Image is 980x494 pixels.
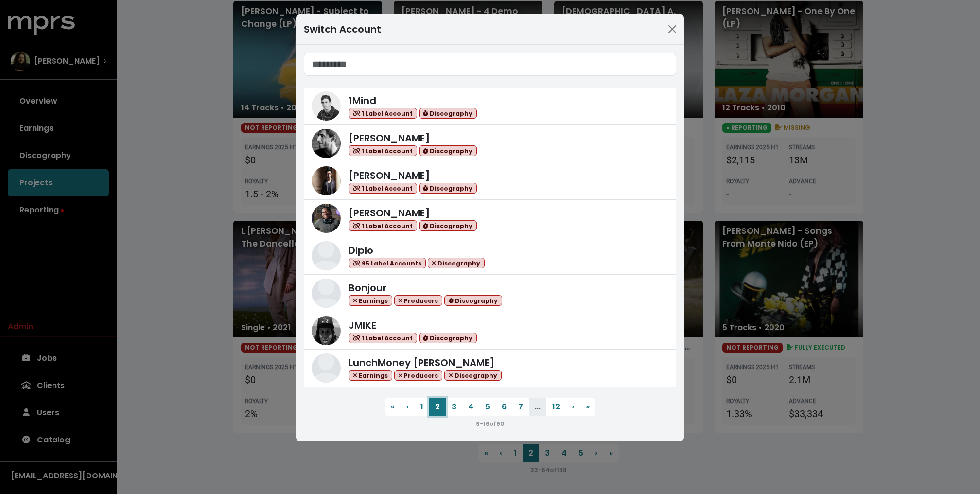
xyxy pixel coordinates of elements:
[429,398,446,416] button: 2
[312,166,341,195] img: Adam Anders
[665,21,680,37] button: Close
[428,258,485,269] span: Discography
[312,241,341,270] img: Diplo
[312,353,341,383] img: LunchMoney Lewis
[312,204,341,233] img: Ben Thomas
[349,131,430,145] span: [PERSON_NAME]
[304,312,676,350] a: JMIKEJMIKE 1 Label Account Discography
[444,295,502,306] span: Discography
[312,316,341,345] img: JMIKE
[419,145,477,157] span: Discography
[462,398,479,416] button: 4
[391,401,395,412] span: «
[304,88,676,125] a: 1Mind1Mind 1 Label Account Discography
[349,206,430,220] span: [PERSON_NAME]
[349,220,417,231] span: 1 Label Account
[349,281,386,295] span: Bonjour
[349,145,417,157] span: 1 Label Account
[419,108,477,119] span: Discography
[349,370,392,381] span: Earnings
[304,350,676,387] a: LunchMoney LewisLunchMoney [PERSON_NAME] Earnings Producers Discography
[419,183,477,194] span: Discography
[586,401,590,412] span: »
[349,356,495,370] span: LunchMoney [PERSON_NAME]
[349,333,417,344] span: 1 Label Account
[479,398,496,416] button: 5
[512,398,529,416] button: 7
[304,125,676,162] a: Vic Dimotsis[PERSON_NAME] 1 Label Account Discography
[419,333,477,344] span: Discography
[349,295,392,306] span: Earnings
[406,401,409,412] span: ‹
[312,279,341,308] img: Bonjour
[546,398,566,416] button: 12
[415,398,429,416] button: 1
[394,370,443,381] span: Producers
[304,22,381,36] div: Switch Account
[476,420,504,428] small: 9 - 16 of 90
[349,318,376,332] span: JMIKE
[349,108,417,119] span: 1 Label Account
[312,129,341,158] img: Vic Dimotsis
[349,94,376,107] span: 1Mind
[446,398,462,416] button: 3
[304,200,676,237] a: Ben Thomas[PERSON_NAME] 1 Label Account Discography
[444,370,502,381] span: Discography
[394,295,443,306] span: Producers
[312,91,341,121] img: 1Mind
[419,220,477,231] span: Discography
[304,237,676,275] a: DiploDiplo 95 Label Accounts Discography
[349,169,430,182] span: [PERSON_NAME]
[349,183,417,194] span: 1 Label Account
[349,258,426,269] span: 95 Label Accounts
[304,162,676,200] a: Adam Anders[PERSON_NAME] 1 Label Account Discography
[304,53,676,76] input: Search accounts
[496,398,512,416] button: 6
[572,401,574,412] span: ›
[349,244,373,257] span: Diplo
[304,275,676,312] a: BonjourBonjour Earnings Producers Discography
